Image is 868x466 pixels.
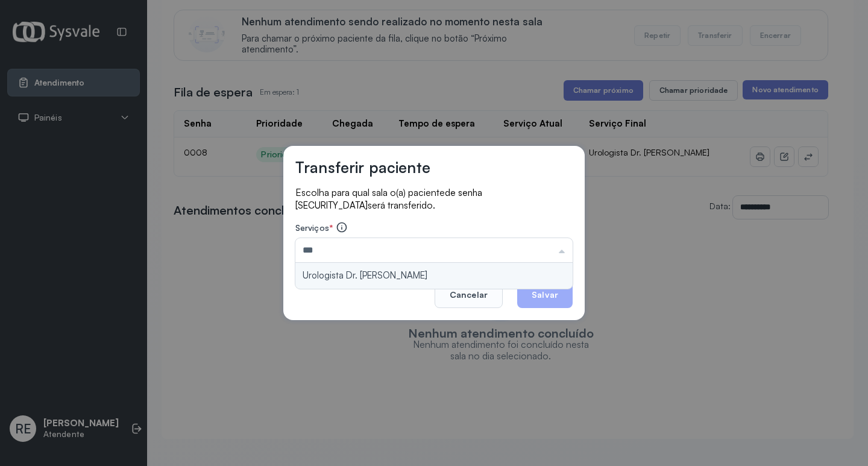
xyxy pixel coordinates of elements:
button: Cancelar [435,282,503,308]
p: Escolha para qual sala o(a) paciente será transferido. [295,186,573,212]
h3: Transferir paciente [295,158,430,177]
span: Serviços [295,222,329,233]
li: Urologista Dr. [PERSON_NAME] [295,263,573,289]
button: Salvar [517,282,573,308]
span: de senha [SECURITY_DATA] [295,187,482,211]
